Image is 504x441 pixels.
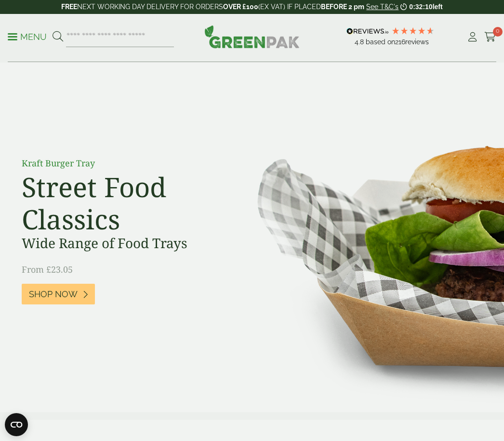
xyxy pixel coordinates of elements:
[8,31,47,43] p: Menu
[366,3,398,11] a: See T&C's
[493,27,503,37] span: 0
[484,32,496,42] i: Cart
[355,38,366,46] span: 4.8
[433,3,443,11] span: left
[366,38,395,46] span: Based on
[22,284,95,304] a: Shop Now
[227,63,504,412] img: Street Food Classics
[409,3,432,11] span: 0:32:10
[29,289,78,300] span: Shop Now
[405,38,429,46] span: reviews
[61,3,77,11] strong: FREE
[321,3,364,11] strong: BEFORE 2 pm
[5,413,28,436] button: Open CMP widget
[8,31,47,41] a: Menu
[466,32,478,42] i: My Account
[395,38,405,46] span: 216
[391,26,435,35] div: 4.79 Stars
[22,171,239,235] h2: Street Food Classics
[204,25,300,48] img: GreenPak Supplies
[22,157,239,170] p: Kraft Burger Tray
[22,235,239,252] h3: Wide Range of Food Trays
[346,28,388,35] img: REVIEWS.io
[22,264,73,275] span: From £23.05
[484,30,496,44] a: 0
[223,3,258,11] strong: OVER £100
